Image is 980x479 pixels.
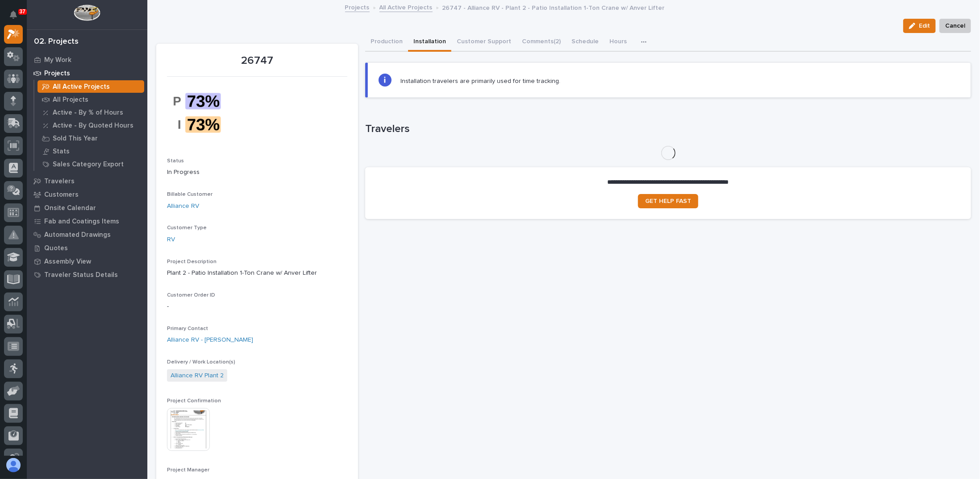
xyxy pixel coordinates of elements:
p: Travelers [44,178,75,186]
button: users-avatar [4,456,23,475]
div: Notifications37 [11,11,23,25]
span: Project Manager [167,467,209,473]
a: Alliance RV - [PERSON_NAME] [167,335,253,345]
span: Project Confirmation [167,398,221,404]
a: Fab and Coatings Items [27,215,147,228]
h1: Travelers [365,123,971,136]
a: All Active Projects [34,80,147,93]
p: Traveler Status Details [44,271,118,279]
span: GET HELP FAST [645,198,691,204]
p: Stats [53,148,70,156]
p: 26747 - Alliance RV - Plant 2 - Patio Installation 1-Ton Crane w/ Anver Lifter [442,2,665,12]
a: Traveler Status Details [27,268,147,281]
span: Customer Type [167,225,207,231]
a: Sold This Year [34,132,147,145]
p: Assembly View [44,258,91,266]
p: - [167,302,347,311]
span: Project Description [167,259,217,264]
a: All Projects [34,93,147,106]
p: Active - By Quoted Hours [53,122,133,130]
p: All Active Projects [53,83,110,91]
button: Customer Support [451,33,517,52]
p: Sold This Year [53,135,98,143]
p: Quotes [44,244,68,252]
span: Delivery / Work Location(s) [167,359,235,365]
p: All Projects [53,96,88,104]
a: Active - By % of Hours [34,106,147,119]
button: Schedule [566,33,604,52]
button: Installation [408,33,451,52]
p: Onsite Calendar [44,204,96,212]
p: In Progress [167,168,347,177]
p: Projects [44,70,70,78]
button: Hours [604,33,632,52]
a: Sales Category Export [34,158,147,170]
a: Projects [345,2,370,12]
a: Alliance RV Plant 2 [171,371,224,380]
a: Onsite Calendar [27,201,147,215]
p: Sales Category Export [53,161,124,169]
img: VDAryO-X_NXblBTgev7gGmiBeEJ1fxNkLiq9rAgS-V4 [167,82,234,144]
a: Quotes [27,241,147,255]
p: Installation travelers are primarily used for time tracking. [400,77,560,85]
button: Notifications [4,5,23,24]
p: 26747 [167,54,347,67]
p: Active - By % of Hours [53,109,123,117]
a: RV [167,235,175,244]
span: Cancel [945,21,965,31]
button: Comments (2) [517,33,566,52]
a: Projects [27,66,147,80]
button: Production [365,33,408,52]
p: Customers [44,191,79,199]
span: Status [167,158,184,164]
a: My Work [27,53,147,66]
a: GET HELP FAST [638,194,698,208]
span: Customer Order ID [167,293,215,298]
p: Automated Drawings [44,231,111,239]
a: Travelers [27,174,147,188]
span: Billable Customer [167,192,213,197]
a: Assembly View [27,255,147,268]
a: Alliance RV [167,202,199,211]
span: Primary Contact [167,326,208,331]
p: 37 [20,8,25,15]
a: Stats [34,145,147,157]
p: Plant 2 - Patio Installation 1-Ton Crane w/ Anver Lifter [167,268,347,278]
a: Active - By Quoted Hours [34,119,147,132]
div: 02. Projects [34,37,79,47]
button: Edit [903,19,936,33]
span: Edit [919,22,930,30]
a: Automated Drawings [27,228,147,241]
a: Customers [27,188,147,201]
p: My Work [44,56,71,64]
img: Workspace Logo [74,4,100,21]
p: Fab and Coatings Items [44,218,119,226]
button: Cancel [939,19,971,33]
a: All Active Projects [379,2,433,12]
